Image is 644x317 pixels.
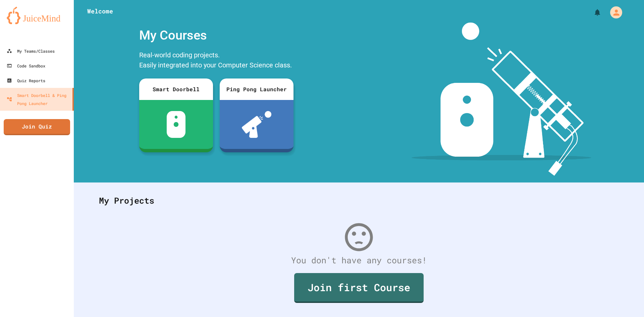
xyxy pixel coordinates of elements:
div: Code Sandbox [7,62,45,70]
div: You don't have any courses! [92,254,626,267]
iframe: chat widget [588,261,637,289]
iframe: chat widget [616,290,637,310]
img: ppl-with-ball.png [242,111,272,138]
a: Join first Course [294,273,424,303]
div: Real-world coding projects. Easily integrated into your Computer Science class. [136,48,297,73]
div: Ping Pong Launcher [220,78,293,100]
div: My Projects [92,188,626,214]
img: banner-image-my-projects.png [412,22,591,176]
a: Join Quiz [4,119,70,135]
img: logo-orange.svg [7,7,67,24]
div: Smart Doorbell [139,78,213,100]
img: sdb-white.svg [167,111,186,138]
div: Smart Doorbell & Ping Pong Launcher [7,91,70,107]
div: My Account [603,5,624,20]
div: My Courses [136,22,297,48]
div: Quiz Reports [7,76,45,85]
div: My Teams/Classes [7,47,55,55]
div: My Notifications [581,7,603,18]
